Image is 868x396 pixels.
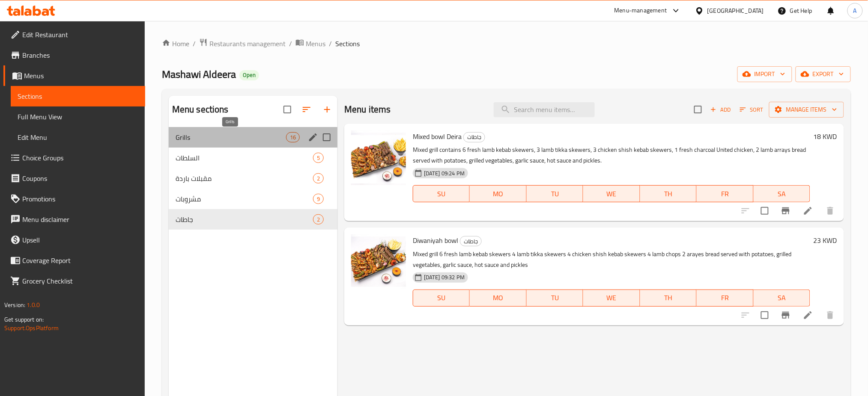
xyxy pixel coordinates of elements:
[22,173,138,183] span: Coupons
[473,292,523,304] span: MO
[162,38,189,49] a: Home
[802,69,844,80] span: export
[193,38,196,49] li: /
[460,236,482,246] div: جاطات
[11,127,145,148] a: Edit Menu
[700,188,750,200] span: FR
[11,106,145,127] a: Full Menu View
[769,102,844,118] button: Manage items
[18,91,138,101] span: Sections
[413,130,462,143] span: Mixed bowl Deira
[587,188,636,200] span: WE
[644,292,693,304] span: TH
[313,154,323,162] span: 5
[176,214,313,225] span: جاطات
[286,132,300,142] div: items
[814,130,837,142] h6: 18 KWD
[697,290,753,307] button: FR
[344,103,391,116] h2: Menu items
[803,310,813,320] a: Edit menu item
[413,249,810,270] p: Mixed grill 6 fresh lamb kebab skewers 4 lamb tikka skewers 4 chicken shish kebab skewers 4 lamb ...
[470,290,526,307] button: MO
[614,6,667,16] div: Menu-management
[707,103,734,116] span: Add item
[3,24,145,45] a: Edit Restaurant
[3,271,145,291] a: Grocery Checklist
[199,38,286,49] a: Restaurants management
[3,250,145,271] a: Coverage Report
[162,38,851,49] nav: breadcrumb
[754,185,810,202] button: SA
[421,273,468,281] span: [DATE] 09:32 PM
[709,105,732,115] span: Add
[3,189,145,209] a: Promotions
[803,206,813,216] a: Edit menu item
[417,188,466,200] span: SU
[738,103,766,116] button: Sort
[640,185,697,202] button: TH
[169,148,337,168] div: السلطات5
[530,292,580,304] span: TU
[296,99,317,120] span: Sort sections
[176,194,313,204] span: مشروبات
[413,290,470,307] button: SU
[351,234,406,289] img: Diwaniyah bowl
[640,290,697,307] button: TH
[172,103,229,116] h2: Menu sections
[413,145,810,166] p: Mixed grill contains 6 fresh lamb kebab skewers, 3 lamb tikka skewers, 3 chicken shish kebab skew...
[169,189,337,209] div: مشروبات9
[530,188,580,200] span: TU
[239,71,259,79] span: Open
[494,102,595,117] input: search
[583,290,640,307] button: WE
[11,86,145,106] a: Sections
[463,132,485,142] div: جاطات
[4,314,44,325] span: Get support on:
[329,38,332,49] li: /
[737,66,792,82] button: import
[814,234,837,246] h6: 23 KWD
[4,299,25,310] span: Version:
[473,188,523,200] span: MO
[757,188,807,200] span: SA
[313,174,323,183] span: 2
[587,292,636,304] span: WE
[3,45,145,65] a: Branches
[796,66,851,82] button: export
[820,305,841,325] button: delete
[754,290,810,307] button: SA
[707,6,764,15] div: [GEOGRAPHIC_DATA]
[820,201,841,221] button: delete
[744,69,785,80] span: import
[700,292,750,304] span: FR
[417,292,466,304] span: SU
[18,112,138,122] span: Full Menu View
[24,71,138,81] span: Menus
[306,38,325,49] span: Menus
[162,65,236,84] span: Mashawi Aldeera
[176,153,313,163] div: السلطات
[313,153,324,163] div: items
[22,235,138,245] span: Upsell
[689,100,707,118] span: Select section
[3,148,145,168] a: Choice Groups
[22,276,138,286] span: Grocery Checklist
[278,100,296,118] span: Select all sections
[22,153,138,163] span: Choice Groups
[3,65,145,86] a: Menus
[27,299,40,310] span: 1.0.0
[289,38,292,49] li: /
[3,230,145,250] a: Upsell
[22,194,138,204] span: Promotions
[4,322,59,334] a: Support.OpsPlatform
[22,255,138,266] span: Coverage Report
[527,185,583,202] button: TU
[757,292,807,304] span: SA
[776,104,837,115] span: Manage items
[740,105,764,115] span: Sort
[176,173,313,183] span: مقبلات باردة
[470,185,526,202] button: MO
